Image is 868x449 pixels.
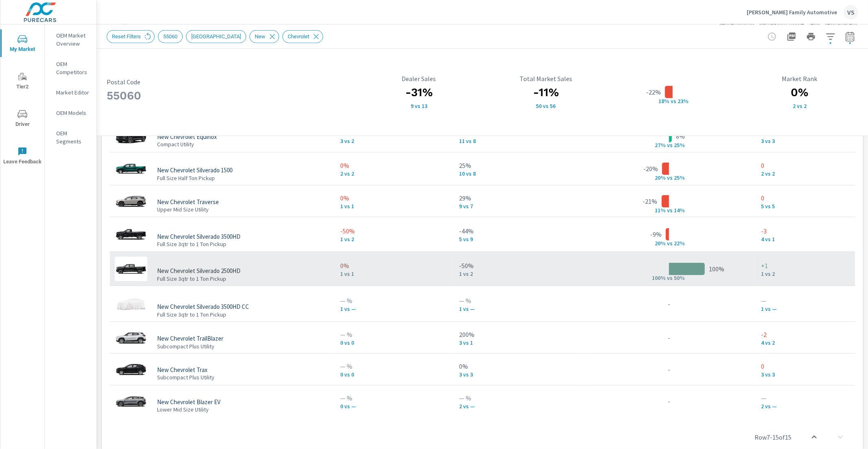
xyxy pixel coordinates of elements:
p: Full Size 3qtr to 1 Ton Pickup [157,311,226,318]
div: New [249,30,279,43]
p: Total Market Sales [488,75,605,82]
p: -44% [459,226,577,236]
h3: 55060 [107,89,351,103]
button: "Export Report to PDF" [783,29,800,45]
p: 20% v [649,174,670,181]
p: New Chevrolet Traverse [157,198,219,206]
img: glamour [115,156,147,181]
p: 8% [676,131,685,141]
p: Subcompact Plus Utility [157,343,214,350]
p: 1 vs 2 [761,271,853,277]
p: 25% [459,161,577,170]
p: — % [340,393,446,403]
p: 0% [340,261,446,271]
img: glamour [115,389,147,414]
p: Market Editor [56,88,90,97]
p: Full Size 3qtr to 1 Ton Pickup [157,275,226,282]
p: - [668,396,670,406]
p: - [668,365,670,374]
p: 0 [761,161,853,170]
p: -50% [340,226,446,236]
p: -50% [459,261,577,271]
p: 20% v [649,240,670,247]
p: -3 [761,226,853,236]
p: Full Size 3qtr to 1 Ton Pickup [157,240,226,248]
p: 3 vs 3 [761,138,853,144]
div: OEM Models [45,107,96,119]
button: Select Date Range [842,29,858,45]
div: OEM Competitors [45,58,96,78]
span: Leave Feedback [3,147,42,167]
p: 2 vs — [761,403,853,409]
p: 0 vs 0 [340,371,446,378]
p: 0% [459,361,577,371]
p: 200% [459,330,577,339]
span: Chevrolet [283,33,314,40]
p: New Chevrolet Silverado 3500HD CC [157,303,249,310]
p: - [668,333,670,343]
p: [PERSON_NAME] Family Automotive [747,9,837,16]
p: 3 vs 1 [459,339,577,346]
h3: -11% [488,86,605,99]
p: New Chevrolet Silverado 2500HD [157,267,241,275]
p: — % [459,296,577,306]
p: New Chevrolet TrailBlazer [157,335,223,342]
p: 3 vs 3 [459,371,577,378]
p: 0 [761,361,853,371]
p: s 50% [670,274,689,282]
p: s 14% [670,207,689,214]
img: glamour [115,257,147,281]
p: 50 vs 56 [488,103,605,109]
span: New [250,33,270,40]
p: — [761,296,853,306]
img: glamour [115,189,147,213]
p: 9 vs 13 [361,103,478,109]
p: New Chevrolet Silverado 3500HD [157,233,241,240]
p: s 25% [670,142,689,149]
p: 0% [340,161,446,170]
p: 100% [709,264,724,274]
img: glamour [115,292,147,316]
span: My Market [3,34,42,54]
p: Market Rank [741,75,858,82]
p: Row 7 - 15 of 15 [754,432,791,442]
span: Tier2 [3,72,42,92]
p: New Chevrolet Trax [157,366,208,374]
p: 1 vs — [340,306,446,312]
p: 4 vs 2 [761,339,853,346]
p: 1 vs — [459,306,577,312]
p: Dealer Sales [361,75,478,82]
p: 5 vs 5 [761,203,853,209]
p: 2 vs 2 [761,170,853,177]
p: — % [340,361,446,371]
h3: 0% [741,86,858,99]
div: OEM Market Overview [45,29,96,50]
p: 11% v [649,207,670,214]
img: glamour [115,124,147,148]
p: -9% [650,229,662,239]
p: 3 vs 3 [761,371,853,378]
p: 0 vs — [340,403,446,409]
p: 3 vs 2 [340,138,446,144]
p: New Chevrolet Silverado 1500 [157,167,232,174]
p: -20% [643,164,658,174]
p: 11 vs 8 [459,138,577,144]
p: 1 vs 1 [340,203,446,209]
p: 27% v [649,142,670,149]
p: New Chevrolet Equinox [157,133,217,141]
p: 2 vs — [459,403,577,409]
p: 18% v [652,98,673,105]
div: nav menu [0,24,44,174]
div: Chevrolet [282,30,323,43]
p: 1 vs 2 [459,271,577,277]
button: scroll to top [805,427,824,447]
div: OEM Segments [45,127,96,147]
p: Upper Mid Size Utility [157,206,209,213]
p: s 23% [673,98,693,105]
p: 2 vs 2 [340,170,446,177]
p: 100% v [649,274,670,282]
p: 0 vs 0 [340,339,446,346]
p: — [761,393,853,403]
p: Compact Utility [157,141,194,148]
h3: -31% [361,86,478,99]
